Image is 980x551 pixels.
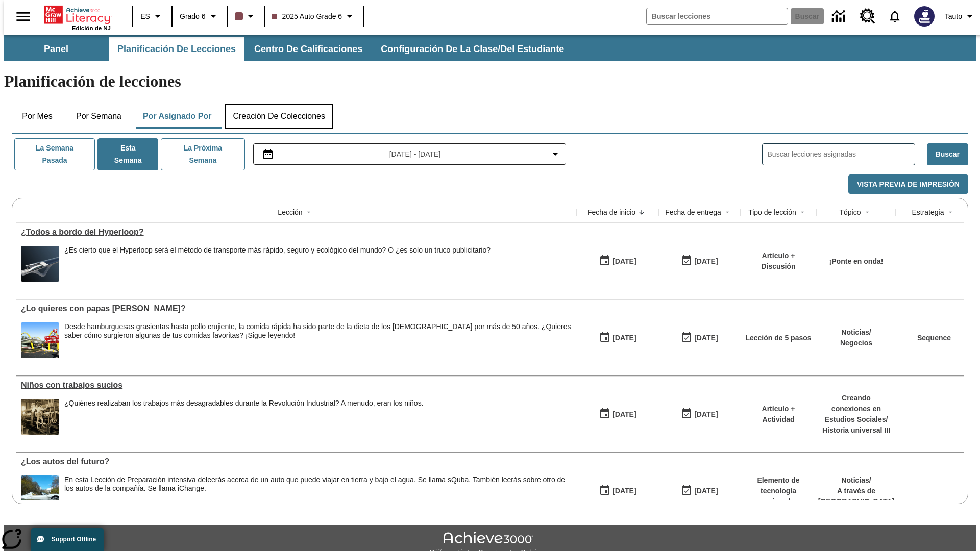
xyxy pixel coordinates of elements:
[829,256,884,267] p: ¡Ponte en onda!
[861,206,873,218] button: Sort
[21,475,59,511] img: Un automóvil de alta tecnología flotando en el agua.
[677,328,721,347] button: 07/20/26: Último día en que podrá accederse la lección
[135,104,220,129] button: Por asignado por
[596,405,640,424] button: 07/11/25: Primer día en que estuvo disponible la lección
[596,481,640,500] button: 07/01/25: Primer día en que estuvo disponible la lección
[246,37,371,61] button: Centro de calificaciones
[912,207,944,217] div: Estrategia
[64,399,424,435] div: ¿Quiénes realizaban los trabajos más desagradables durante la Revolución Industrial? A menudo, er...
[826,3,854,31] a: Centro de información
[272,11,342,22] span: 2025 Auto Grade 6
[941,7,980,26] button: Perfil/Configuración
[21,304,572,313] a: ¿Lo quieres con papas fritas?, Lecciones
[647,8,788,24] input: Buscar campo
[21,399,59,435] img: foto en blanco y negro de dos niños parados sobre una pieza de maquinaria pesada
[136,7,168,26] button: Lenguaje: ES, Selecciona un idioma
[612,485,636,497] div: [DATE]
[596,328,640,347] button: 07/14/25: Primer día en que estuvo disponible la lección
[64,475,565,492] testabrev: leerás acerca de un auto que puede viajar en tierra y bajo el agua. Se llama sQuba. También leerá...
[4,35,976,61] div: Subbarra de navegación
[612,408,636,421] div: [DATE]
[822,393,891,425] p: Creando conexiones en Estudios Sociales /
[278,207,302,217] div: Lección
[109,37,244,61] button: Planificación de lecciones
[745,404,812,425] p: Artículo + Actividad
[140,11,150,22] span: ES
[21,304,572,313] div: ¿Lo quieres con papas fritas?
[64,475,572,511] div: En esta Lección de Preparación intensiva de leerás acerca de un auto que puede viajar en tierra y...
[677,481,721,500] button: 08/01/26: Último día en que podrá accederse la lección
[373,37,572,61] button: Configuración de la clase/del estudiante
[21,457,572,466] a: ¿Los autos del futuro? , Lecciones
[64,322,572,358] div: Desde hamburguesas grasientas hasta pollo crujiente, la comida rápida ha sido parte de la dieta d...
[44,4,111,31] div: Portada
[587,207,635,217] div: Fecha de inicio
[945,11,962,22] span: Tauto
[176,7,224,26] button: Grado: Grado 6, Elige un grado
[549,148,561,160] svg: Collapse Date Range Filter
[381,43,564,55] span: Configuración de la clase/del estudiante
[64,246,491,282] div: ¿Es cierto que el Hyperloop será el método de transporte más rápido, seguro y ecológico del mundo...
[8,2,38,32] button: Abrir el menú lateral
[44,43,68,55] span: Panel
[21,322,59,358] img: Uno de los primeros locales de McDonald's, con el icónico letrero rojo y los arcos amarillos.
[225,104,333,129] button: Creación de colecciones
[677,252,721,271] button: 06/30/26: Último día en que podrá accederse la lección
[596,252,640,271] button: 07/21/25: Primer día en que estuvo disponible la lección
[694,332,718,344] div: [DATE]
[64,399,424,408] div: ¿Quiénes realizaban los trabajos más desagradables durante la Revolución Industrial? A menudo, er...
[839,207,861,217] div: Tópico
[818,475,895,486] p: Noticias /
[21,246,59,282] img: Representación artística del vehículo Hyperloop TT entrando en un túnel
[64,322,572,340] div: Desde hamburguesas grasientas hasta pollo crujiente, la comida rápida ha sido parte de la dieta d...
[161,138,244,170] button: La próxima semana
[258,148,562,160] button: Seleccione el intervalo de fechas opción del menú
[97,138,158,170] button: Esta semana
[117,43,236,55] span: Planificación de lecciones
[848,174,968,194] button: Vista previa de impresión
[635,206,648,218] button: Sort
[914,6,935,27] img: Avatar
[231,7,261,26] button: El color de la clase es café oscuro. Cambiar el color de la clase.
[21,457,572,466] div: ¿Los autos del futuro?
[796,206,808,218] button: Sort
[745,251,812,272] p: Artículo + Discusión
[12,104,63,129] button: Por mes
[677,405,721,424] button: 11/30/25: Último día en que podrá accederse la lección
[4,72,976,91] h1: Planificación de lecciones
[254,43,362,55] span: Centro de calificaciones
[14,138,95,170] button: La semana pasada
[694,255,718,268] div: [DATE]
[768,147,915,162] input: Buscar lecciones asignadas
[64,246,491,255] div: ¿Es cierto que el Hyperloop será el método de transporte más rápido, seguro y ecológico del mundo...
[303,206,315,218] button: Sort
[854,3,881,30] a: Centro de recursos, Se abrirá en una pestaña nueva.
[944,206,957,218] button: Sort
[840,327,872,338] p: Noticias /
[5,37,107,61] button: Panel
[745,475,812,507] p: Elemento de tecnología mejorada
[21,228,572,237] a: ¿Todos a bordo del Hyperloop?, Lecciones
[21,228,572,237] div: ¿Todos a bordo del Hyperloop?
[64,475,572,493] div: En esta Lección de Preparación intensiva de
[180,11,206,22] span: Grado 6
[4,37,573,61] div: Subbarra de navegación
[818,486,895,507] p: A través de [GEOGRAPHIC_DATA]
[612,332,636,344] div: [DATE]
[822,425,891,436] p: Historia universal III
[694,408,718,421] div: [DATE]
[72,25,111,31] span: Edición de NJ
[917,334,951,342] a: Sequence
[21,381,572,390] div: Niños con trabajos sucios
[68,104,130,129] button: Por semana
[745,333,811,343] p: Lección de 5 pasos
[52,536,96,543] span: Support Offline
[31,528,104,551] button: Support Offline
[389,149,441,160] span: [DATE] - [DATE]
[21,381,572,390] a: Niños con trabajos sucios, Lecciones
[268,7,360,26] button: Clase: 2025 Auto Grade 6, Selecciona una clase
